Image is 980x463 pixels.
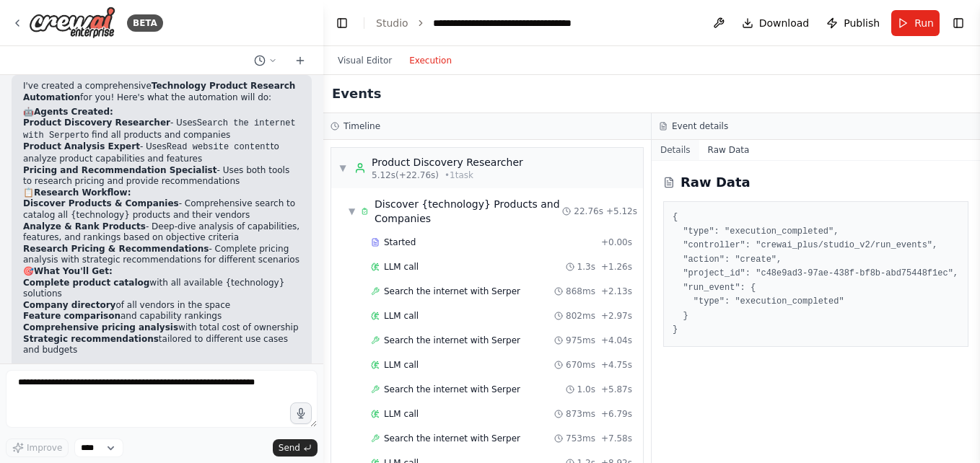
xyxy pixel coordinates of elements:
div: Product Discovery Researcher [372,155,523,169]
strong: Company directory [23,300,115,310]
span: + 2.97s [601,310,632,322]
li: - Complete pricing analysis with strategic recommendations for different scenarios [23,244,300,266]
div: BETA [127,14,163,32]
button: Click to speak your automation idea [290,402,312,424]
span: LLM call [384,359,419,371]
li: with all available {technology} solutions [23,278,300,300]
span: 1.3s [577,261,595,273]
strong: Complete product catalog [23,278,149,288]
button: Visual Editor [329,52,401,69]
p: I've created a comprehensive for you! Here's what the automation will do: [23,81,300,103]
button: Download [736,10,815,36]
li: - Comprehensive search to catalog all {technology} products and their vendors [23,198,300,221]
strong: Pricing and Recommendation Specialist [23,165,217,175]
strong: Research Pricing & Recommendations [23,244,209,254]
strong: Discover Products & Companies [23,198,179,208]
button: Run [891,10,940,36]
a: Studio [376,17,408,29]
span: 753ms [566,433,595,444]
li: - Uses to analyze product capabilities and features [23,141,300,164]
button: Hide left sidebar [332,13,352,33]
button: Start a new chat [289,52,312,69]
span: 873ms [566,408,595,420]
button: Improve [6,438,69,457]
img: Logo [29,6,115,39]
span: Search the internet with Serper [384,384,520,395]
span: 22.76s [574,206,603,217]
span: Send [279,442,300,454]
strong: What You'll Get: [34,266,113,276]
span: + 2.13s [601,286,632,297]
button: Show right sidebar [948,13,968,33]
span: + 5.12s [606,206,637,217]
span: ▼ [338,162,347,174]
span: + 1.26s [601,261,632,273]
span: 975ms [566,335,595,346]
div: Discover {technology} Products and Companies [375,197,562,226]
button: Execution [401,52,460,69]
button: Raw Data [699,140,758,160]
span: + 6.79s [601,408,632,420]
h2: 🎯 [23,266,300,278]
strong: Strategic recommendations [23,334,159,344]
h3: Event details [672,120,728,132]
span: + 5.87s [601,384,632,395]
span: + 0.00s [601,237,632,248]
h2: 🤖 [23,107,300,118]
li: and capability rankings [23,311,300,322]
button: Switch to previous chat [248,52,283,69]
strong: Technology Product Research Automation [23,81,295,102]
span: + 4.04s [601,335,632,346]
span: LLM call [384,310,419,322]
span: Search the internet with Serper [384,335,520,346]
pre: { "type": "execution_completed", "controller": "crewai_plus/studio_v2/run_events", "action": "cre... [673,211,959,338]
h3: Timeline [344,120,380,132]
strong: Agents Created: [34,107,113,117]
span: Search the internet with Serper [384,286,520,297]
li: - Uses to find all products and companies [23,118,300,141]
button: Details [652,140,699,160]
span: Publish [844,16,880,30]
span: 670ms [566,359,595,371]
span: Improve [27,442,62,454]
strong: Analyze & Rank Products [23,221,146,231]
span: ▼ [349,206,355,217]
h2: 📋 [23,188,300,199]
span: Download [759,16,810,30]
code: Search the internet with Serper [23,118,296,141]
span: 1.0s [577,384,595,395]
span: 5.12s (+22.76s) [372,169,439,181]
span: + 4.75s [601,359,632,371]
button: Publish [821,10,885,36]
strong: Product Discovery Researcher [23,118,170,128]
span: 868ms [566,286,595,297]
li: of all vendors in the space [23,300,300,312]
span: • 1 task [445,169,473,181]
li: with total cost of ownership [23,322,300,334]
strong: Comprehensive pricing analysis [23,322,178,332]
span: + 7.58s [601,433,632,444]
span: Run [914,16,934,30]
span: LLM call [384,261,419,273]
strong: Feature comparison [23,311,121,321]
li: tailored to different use cases and budgets [23,334,300,356]
button: Send [273,439,318,457]
li: - Uses both tools to research pricing and provide recommendations [23,165,300,188]
strong: Product Analysis Expert [23,141,140,151]
span: Search the internet with Serper [384,433,520,444]
h2: Events [332,84,381,104]
li: - Deep-dive analysis of capabilities, features, and rankings based on objective criteria [23,221,300,244]
span: 802ms [566,310,595,322]
span: Started [384,237,416,248]
span: LLM call [384,408,419,420]
h2: Raw Data [681,172,751,193]
nav: breadcrumb [376,16,595,30]
code: Read website content [167,142,271,152]
strong: Research Workflow: [34,188,131,198]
